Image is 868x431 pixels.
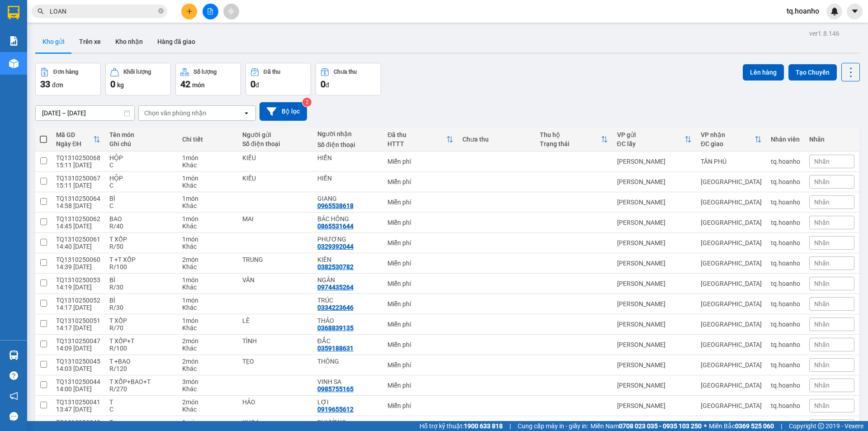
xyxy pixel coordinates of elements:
span: 0 [110,79,115,90]
div: Tên món [109,131,173,138]
div: Khác [182,324,233,332]
div: Chưa thu [334,69,357,75]
div: PHƯỜNG [317,419,378,426]
div: [GEOGRAPHIC_DATA] [701,199,762,206]
div: Miễn phí [387,178,453,185]
div: tq.hoanho [771,178,800,185]
th: Toggle SortBy [383,128,458,152]
div: Khác [182,345,233,352]
div: tq.hoanho [771,361,800,369]
div: [GEOGRAPHIC_DATA] [701,321,762,328]
div: [GEOGRAPHIC_DATA] [701,382,762,389]
div: TQ1310250052 [56,297,100,304]
div: Số điện thoại [317,141,378,148]
div: tq.hoanho [771,239,800,246]
div: LỢI [317,398,378,406]
div: C [109,182,173,189]
div: 0368839135 [317,324,354,332]
div: [PERSON_NAME] [617,178,692,185]
div: KIỀU [242,154,308,161]
div: TQ1310250068 [56,154,100,161]
span: file-add [207,8,213,14]
div: [GEOGRAPHIC_DATA] [701,260,762,267]
div: [PERSON_NAME] [617,239,692,246]
div: tq.hoanho [771,300,800,308]
div: TQ1310250044 [56,378,100,385]
img: warehouse-icon [9,350,19,360]
div: Đã thu [264,69,280,75]
div: TQ1310250045 [56,358,100,365]
span: question-circle [9,371,18,380]
div: HẢO [242,398,308,406]
th: Toggle SortBy [535,128,613,152]
div: Miễn phí [387,158,453,165]
input: Tìm tên, số ĐT hoặc mã đơn [50,6,156,16]
div: TQ1310250041 [56,398,100,406]
div: 14:00 [DATE] [56,385,100,393]
button: plus [181,4,197,19]
div: 2 món [182,337,233,345]
div: 14:03 [DATE] [56,365,100,372]
div: TÂN PHÚ [701,158,762,165]
div: Khác [182,263,233,270]
div: TÌNH [242,337,308,345]
div: ver 1.8.146 [809,28,840,38]
div: Đơn hàng [53,69,78,75]
div: HIỂN [317,154,378,161]
span: Nhãn [814,219,830,226]
div: [GEOGRAPHIC_DATA] [701,280,762,287]
div: 14:19 [DATE] [56,284,100,291]
button: Khối lượng0kg [105,63,171,95]
div: R/100 [109,263,173,270]
span: Miền Nam [590,421,702,431]
div: Khác [182,304,233,311]
div: 1 món [182,236,233,243]
div: R/50 [109,243,173,250]
div: VÂN [242,276,308,284]
div: Nhãn [809,136,854,143]
span: close-circle [158,7,164,16]
div: 14:17 [DATE] [56,324,100,332]
div: Khác [182,223,233,230]
button: Kho nhận [108,31,150,52]
div: 14:58 [DATE] [56,202,100,209]
div: Đã thu [387,131,446,138]
button: Lên hàng [743,64,784,81]
div: NGÂN [317,276,378,284]
div: Số điện thoại [242,140,308,147]
span: notification [9,392,18,400]
div: Miễn phí [387,361,453,369]
div: Chọn văn phòng nhận [144,109,207,118]
div: HỘP [109,154,173,161]
img: warehouse-icon [9,59,19,68]
div: [GEOGRAPHIC_DATA] [701,300,762,308]
span: đ [325,81,329,89]
svg: open [243,109,250,117]
span: aim [228,8,234,14]
div: R/40 [109,223,173,230]
div: KHOA [242,419,308,426]
strong: 0708 023 035 - 0935 103 250 [619,422,702,430]
div: Miễn phí [387,260,453,267]
div: [GEOGRAPHIC_DATA] [701,361,762,369]
span: tq.hoanho [779,5,826,17]
span: copyright [818,423,824,429]
div: Miễn phí [387,280,453,287]
div: KIỀU [242,175,308,182]
div: R/30 [109,304,173,311]
div: BÌ [109,297,173,304]
div: tq.hoanho [771,199,800,206]
div: [GEOGRAPHIC_DATA] [701,219,762,226]
span: Nhãn [814,321,830,328]
span: đ [255,81,259,89]
div: Miễn phí [387,300,453,308]
div: [GEOGRAPHIC_DATA] [701,239,762,246]
div: Thu hộ [540,131,601,138]
div: 1 món [182,175,233,182]
div: [PERSON_NAME] [617,321,692,328]
div: TQ1310250053 [56,276,100,284]
div: Ghi chú [109,140,173,147]
div: Mã GD [56,131,93,138]
div: HỘP [109,175,173,182]
div: Miễn phí [387,341,453,348]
